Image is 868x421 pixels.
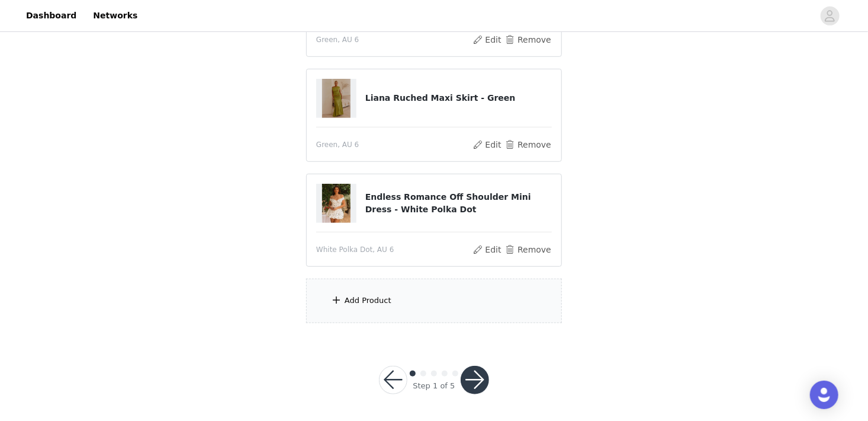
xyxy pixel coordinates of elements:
button: Edit [472,243,502,257]
button: Edit [472,138,502,152]
span: Green, AU 6 [316,34,359,45]
div: Step 1 of 5 [413,380,455,392]
img: Liana Ruched Maxi Skirt - Green [322,79,351,118]
div: avatar [824,7,835,25]
button: Remove [504,138,552,152]
div: Add Product [345,295,391,307]
h4: Endless Romance Off Shoulder Mini Dress - White Polka Dot [365,191,552,216]
a: Networks [86,2,144,29]
img: Endless Romance Off Shoulder Mini Dress - White Polka Dot [322,184,351,223]
span: Green, AU 6 [316,139,359,150]
button: Remove [504,33,552,47]
a: Dashboard [19,2,83,29]
button: Edit [472,33,502,47]
div: Open Intercom Messenger [810,381,838,409]
button: Remove [504,243,552,257]
span: White Polka Dot, AU 6 [316,244,394,255]
h4: Liana Ruched Maxi Skirt - Green [365,92,552,104]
